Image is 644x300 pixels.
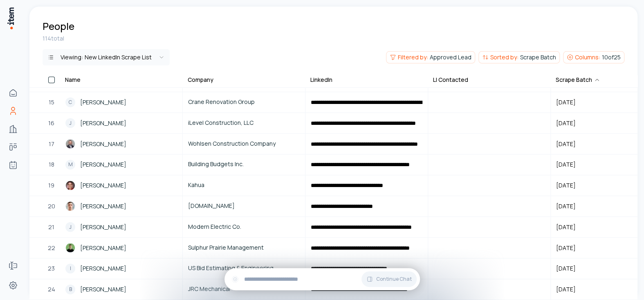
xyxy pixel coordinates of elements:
span: [PERSON_NAME] [80,181,126,190]
span: Building Budgets Inc. [188,160,300,169]
span: 15 [49,98,54,107]
div: Continue Chat [224,268,420,290]
span: [PERSON_NAME] [80,140,126,149]
a: J[PERSON_NAME] [61,217,182,237]
span: iLevel Construction, LLC [188,118,300,127]
a: Settings [5,277,21,293]
div: M [65,160,75,169]
h1: People [43,20,74,33]
a: N[PERSON_NAME] [61,72,182,91]
span: Approved Lead [430,53,471,61]
div: Company [188,76,213,84]
span: Sorted by: [490,53,518,61]
a: [DOMAIN_NAME] [183,196,305,216]
a: Modern Electric Co. [183,217,305,237]
span: Kahua [188,180,300,189]
a: C[PERSON_NAME] [61,92,182,112]
span: [PERSON_NAME] [80,243,126,252]
span: Modern Electric Co. [188,222,300,231]
a: JRC Mechanical [183,280,305,299]
div: J [65,118,75,128]
button: Continue Chat [361,271,417,287]
span: [DOMAIN_NAME] [188,201,300,210]
span: [PERSON_NAME] [80,264,126,273]
a: Treehouse [183,72,305,91]
a: Michael Courtney[PERSON_NAME] [61,134,182,154]
a: Josh Luebker[PERSON_NAME] [61,238,182,257]
span: 18 [49,160,54,169]
a: Wohlsen Construction Company [183,134,305,154]
a: B[PERSON_NAME] [61,280,182,299]
button: Filtered by:Approved Lead [386,51,475,63]
a: iLevel Construction, LLC [183,113,305,133]
span: 23 [48,264,55,273]
a: Crane Renovation Group [183,92,305,112]
span: 16 [48,119,54,128]
span: Crane Renovation Group [188,97,300,106]
span: [PERSON_NAME] [80,202,126,211]
span: [PERSON_NAME] [80,223,126,232]
span: [PERSON_NAME] [80,160,126,169]
img: Josh Luebker [65,243,75,253]
a: Forms [5,257,21,274]
a: Deals [5,139,21,155]
div: J [65,222,75,232]
span: Wohlsen Construction Company [188,139,300,148]
a: Zach Koerber[PERSON_NAME] [61,196,182,216]
div: Scrape Batch [556,76,600,84]
span: Scrape Batch [520,53,556,61]
span: 22 [48,243,55,252]
span: Sulphur Prairie Management [188,243,300,252]
a: Building Budgets Inc. [183,155,305,174]
div: 114 total [43,34,624,43]
button: Columns:10of25 [563,51,624,63]
div: LI Contacted [433,76,468,84]
span: US Bid Estimating & Engineering [188,264,300,273]
span: 19 [48,181,54,190]
span: 20 [48,202,55,211]
button: Sorted by:Scrape Batch [478,51,560,63]
img: Zach Koerber [65,201,75,211]
span: [PERSON_NAME] [80,119,126,128]
span: [PERSON_NAME] [80,98,126,107]
span: Filtered by: [398,53,428,61]
a: Sulphur Prairie Management [183,238,305,257]
span: 17 [49,140,54,149]
span: Columns: [575,53,600,61]
span: Continue Chat [376,276,412,282]
div: B [65,284,75,294]
span: [PERSON_NAME] [80,285,126,294]
span: 21 [48,223,54,232]
div: Viewing: [61,53,152,61]
div: C [65,97,75,107]
a: Agents [5,157,21,173]
div: I [65,264,75,273]
a: Companies [5,121,21,137]
a: I[PERSON_NAME] [61,259,182,278]
div: Name [65,76,81,84]
img: Item Brain Logo [7,7,15,30]
a: J[PERSON_NAME] [61,113,182,133]
div: LinkedIn [310,76,332,84]
span: 10 of 25 [602,53,621,61]
span: JRC Mechanical [188,284,300,293]
a: Kahua [183,176,305,195]
a: Home [5,85,21,101]
a: AJ Waters[PERSON_NAME] [61,176,182,195]
img: Michael Courtney [65,139,75,149]
a: US Bid Estimating & Engineering [183,259,305,278]
img: AJ Waters [65,180,75,190]
a: People [5,103,21,119]
span: 24 [48,285,55,294]
a: M[PERSON_NAME] [61,155,182,174]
